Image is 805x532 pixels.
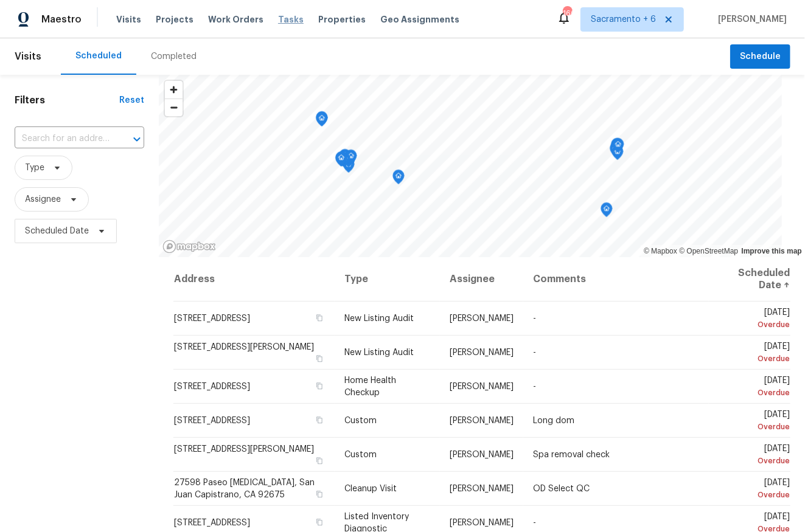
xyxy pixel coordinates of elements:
[119,94,144,106] div: Reset
[344,314,414,323] span: New Listing Audit
[644,247,677,255] a: Mapbox
[314,353,325,364] button: Copy Address
[156,13,193,26] span: Projects
[450,348,514,357] span: [PERSON_NAME]
[25,162,44,174] span: Type
[314,517,325,528] button: Copy Address
[335,151,347,170] div: Map marker
[450,519,514,527] span: [PERSON_NAME]
[339,149,351,168] div: Map marker
[15,94,119,106] h1: Filters
[523,257,708,302] th: Comments
[344,348,414,357] span: New Listing Audit
[314,381,325,392] button: Copy Address
[533,382,536,391] span: -
[25,225,89,237] span: Scheduled Date
[533,451,610,459] span: Spa removal check
[344,451,377,459] span: Custom
[314,313,325,323] button: Copy Address
[173,257,335,302] th: Address
[719,387,790,399] div: Overdue
[174,416,250,425] span: [STREET_ADDRESS]
[318,13,366,26] span: Properties
[116,13,141,26] span: Visits
[719,308,790,331] span: [DATE]
[75,50,122,62] div: Scheduled
[450,416,514,425] span: [PERSON_NAME]
[612,138,624,157] div: Map marker
[344,416,377,425] span: Custom
[679,247,738,255] a: OpenStreetMap
[128,131,145,148] button: Open
[151,50,197,63] div: Completed
[174,445,314,454] span: [STREET_ADDRESS][PERSON_NAME]
[344,376,396,397] span: Home Health Checkup
[601,202,613,221] div: Map marker
[25,193,61,206] span: Assignee
[533,314,536,323] span: -
[611,138,623,157] div: Map marker
[159,75,781,257] canvas: Map
[314,455,325,466] button: Copy Address
[440,257,523,302] th: Assignee
[610,142,622,161] div: Map marker
[719,489,790,501] div: Overdue
[335,257,440,302] th: Type
[316,112,328,131] div: Map marker
[719,319,790,331] div: Overdue
[719,478,790,501] span: [DATE]
[174,382,250,391] span: [STREET_ADDRESS]
[165,81,183,98] button: Zoom in
[162,240,216,254] a: Mapbox homepage
[713,13,787,26] span: [PERSON_NAME]
[316,111,328,130] div: Map marker
[174,343,314,351] span: [STREET_ADDRESS][PERSON_NAME]
[591,13,656,26] span: Sacramento + 6
[208,13,263,26] span: Work Orders
[740,49,781,64] span: Schedule
[392,170,405,188] div: Map marker
[730,44,790,69] button: Schedule
[719,342,790,365] span: [DATE]
[344,485,397,493] span: Cleanup Visit
[533,485,590,493] span: OD Select QC
[719,444,790,467] span: [DATE]
[719,353,790,365] div: Overdue
[314,415,325,426] button: Copy Address
[174,314,250,323] span: [STREET_ADDRESS]
[719,421,790,433] div: Overdue
[611,140,623,159] div: Map marker
[450,485,514,493] span: [PERSON_NAME]
[742,247,802,255] a: Improve this map
[563,7,571,19] div: 166
[533,519,536,527] span: -
[15,130,110,148] input: Search for an address...
[174,478,315,499] span: 27598 Paseo [MEDICAL_DATA], San Juan Capistrano, CA 92675
[450,451,514,459] span: [PERSON_NAME]
[314,489,325,500] button: Copy Address
[719,455,790,467] div: Overdue
[345,150,357,168] div: Map marker
[380,13,459,26] span: Geo Assignments
[41,13,82,26] span: Maestro
[533,348,536,357] span: -
[15,43,41,70] span: Visits
[278,15,304,24] span: Tasks
[174,519,250,527] span: [STREET_ADDRESS]
[719,376,790,399] span: [DATE]
[719,410,790,433] span: [DATE]
[533,416,574,425] span: Long dom
[165,98,183,116] button: Zoom out
[450,314,514,323] span: [PERSON_NAME]
[450,382,514,391] span: [PERSON_NAME]
[709,257,790,302] th: Scheduled Date ↑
